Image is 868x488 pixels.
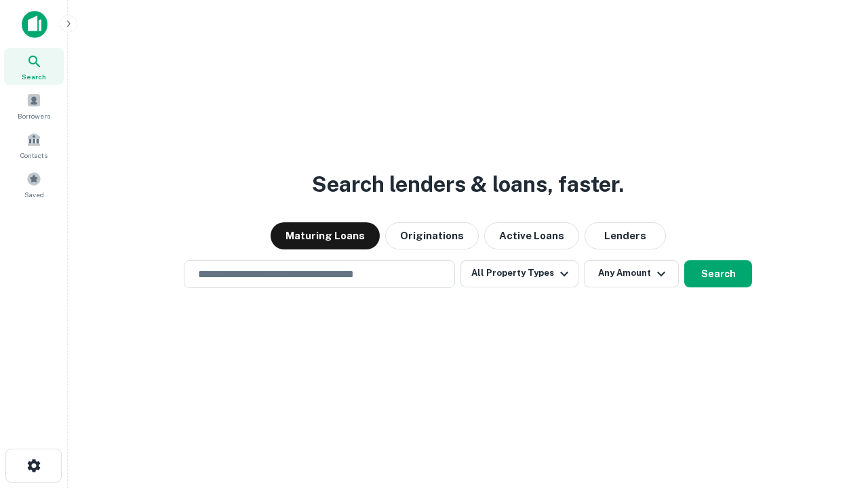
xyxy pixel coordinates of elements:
[800,380,868,445] iframe: Chat Widget
[684,260,752,287] button: Search
[484,222,579,249] button: Active Loans
[312,168,624,201] h3: Search lenders & loans, faster.
[585,222,666,249] button: Lenders
[4,166,64,203] a: Saved
[20,150,47,161] span: Contacts
[271,222,380,249] button: Maturing Loans
[4,48,64,85] a: Search
[18,110,50,121] span: Borrowers
[22,71,46,82] span: Search
[460,260,578,287] button: All Property Types
[22,11,47,38] img: capitalize-icon.png
[385,222,479,249] button: Originations
[4,127,64,163] a: Contacts
[4,87,64,124] a: Borrowers
[584,260,679,287] button: Any Amount
[24,189,44,200] span: Saved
